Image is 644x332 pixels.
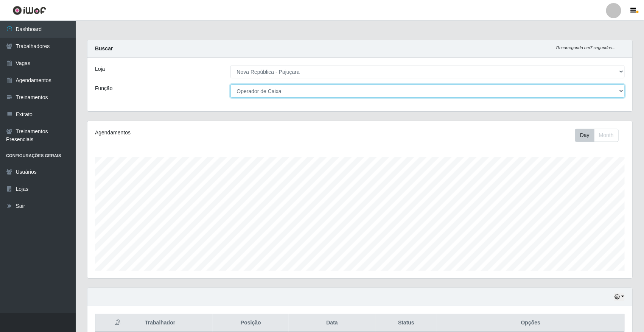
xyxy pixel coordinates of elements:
th: Status [375,314,437,332]
label: Função [95,84,113,92]
img: CoreUI Logo [12,6,46,15]
div: Toolbar with button groups [575,129,625,142]
th: Posição [213,314,289,332]
th: Opções [437,314,624,332]
th: Trabalhador [140,314,213,332]
div: Agendamentos [95,129,309,137]
strong: Buscar [95,45,113,51]
button: Month [594,129,619,142]
button: Day [575,129,594,142]
th: Data [289,314,375,332]
label: Loja [95,65,105,73]
div: First group [575,129,619,142]
i: Recarregando em 7 segundos... [556,45,616,50]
